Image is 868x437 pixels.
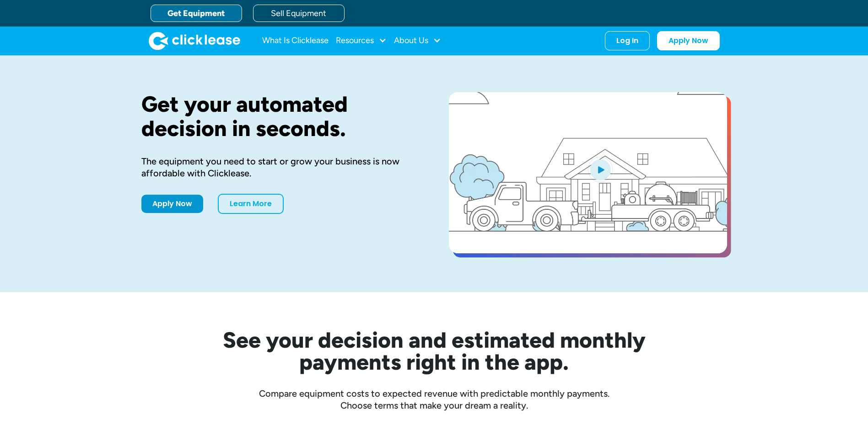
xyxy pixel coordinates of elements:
[262,32,329,50] a: What Is Clicklease
[178,329,690,373] h2: See your decision and estimated monthly payments right in the app.
[218,194,284,214] a: Learn More
[149,32,240,50] a: home
[657,31,720,50] a: Apply Now
[336,32,387,50] div: Resources
[151,5,242,22] a: Get Equipment
[141,92,420,141] h1: Get your automated decision in seconds.
[449,92,727,253] a: open lightbox
[141,388,727,411] div: Compare equipment costs to expected revenue with predictable monthly payments. Choose terms that ...
[588,157,613,182] img: Blue play button logo on a light blue circular background
[149,32,240,50] img: Clicklease logo
[141,155,420,179] div: The equipment you need to start or grow your business is now affordable with Clicklease.
[616,36,638,45] div: Log In
[253,5,345,22] a: Sell Equipment
[394,32,441,50] div: About Us
[141,195,203,213] a: Apply Now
